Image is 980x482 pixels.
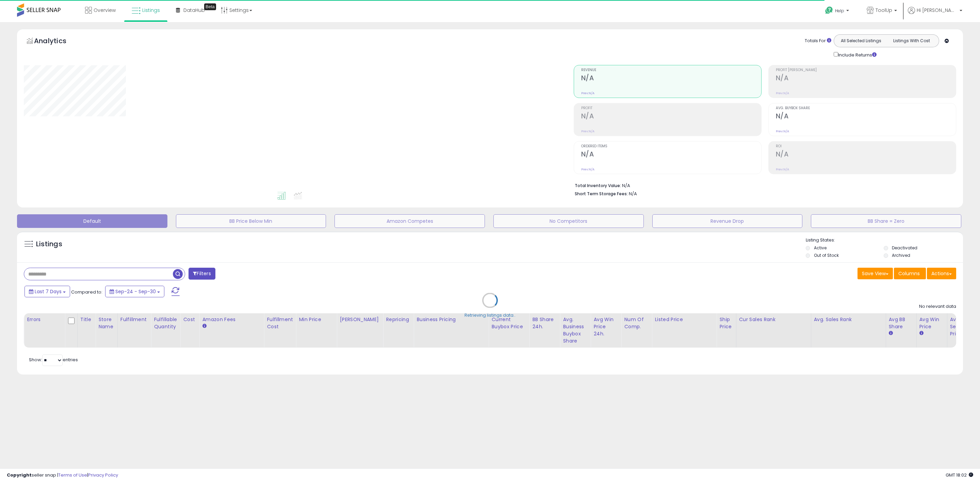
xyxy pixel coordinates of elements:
i: Get Help [825,6,833,15]
div: Include Returns [829,51,885,58]
span: Overview [94,7,116,14]
h2: N/A [776,150,956,160]
h5: Analytics [34,36,80,47]
button: Amazon Competes [334,214,485,228]
small: Prev: N/A [581,129,594,133]
button: BB Price Below Min [176,214,326,228]
span: Help [835,8,844,14]
button: All Selected Listings [836,36,886,45]
small: Prev: N/A [581,167,594,171]
button: Default [17,214,167,228]
a: Hi [PERSON_NAME] [908,7,962,22]
small: Prev: N/A [581,91,594,95]
span: ROI [776,145,956,148]
small: Prev: N/A [776,167,789,171]
b: Total Inventory Value: [575,183,621,188]
span: Hi [PERSON_NAME] [917,7,958,14]
span: N/A [629,190,637,197]
span: Profit [PERSON_NAME] [776,68,956,72]
div: Totals For [805,38,831,44]
span: ToolUp [876,7,892,14]
h2: N/A [581,74,761,83]
div: Tooltip anchor [204,3,216,10]
h2: N/A [581,112,761,121]
button: Revenue Drop [652,214,803,228]
span: Revenue [581,68,761,72]
a: Help [820,1,856,22]
b: Short Term Storage Fees: [575,191,628,197]
small: Prev: N/A [776,129,789,133]
span: Avg. Buybox Share [776,106,956,110]
span: Listings [142,7,160,14]
small: Prev: N/A [776,91,789,95]
div: Retrieving listings data.. [464,312,516,318]
li: N/A [575,181,951,189]
span: Ordered Items [581,145,761,148]
h2: N/A [581,150,761,160]
h2: N/A [776,112,956,121]
h2: N/A [776,74,956,83]
button: BB Share = Zero [811,214,961,228]
button: No Competitors [493,214,644,228]
button: Listings With Cost [886,36,937,45]
span: DataHub [183,7,205,14]
span: Profit [581,106,761,110]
